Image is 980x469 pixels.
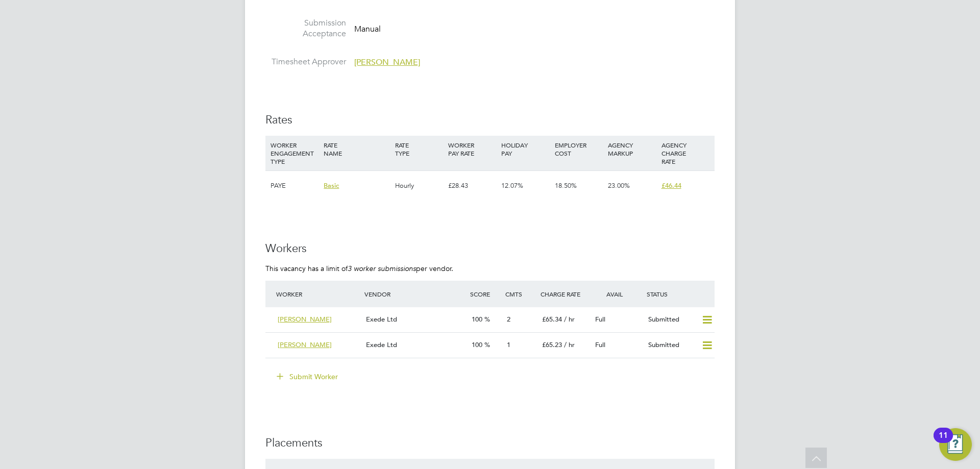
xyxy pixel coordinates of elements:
p: This vacancy has a limit of per vendor. [265,264,715,273]
span: 18.50% [555,181,577,190]
div: 11 [939,435,948,449]
h3: Rates [265,113,715,128]
div: Score [468,285,503,303]
button: Submit Worker [269,368,346,385]
div: EMPLOYER COST [552,136,605,162]
div: RATE TYPE [393,136,446,162]
span: 100 [472,340,482,349]
div: Hourly [393,171,446,201]
span: [PERSON_NAME] [278,315,332,324]
span: £65.23 [542,340,562,349]
span: Full [595,340,605,349]
div: Vendor [362,285,468,303]
h3: Placements [265,436,715,451]
div: £28.43 [446,171,499,201]
div: RATE NAME [321,136,392,162]
span: Basic [324,181,339,190]
div: Charge Rate [538,285,591,303]
div: Avail [591,285,644,303]
span: 100 [472,315,482,324]
div: AGENCY MARKUP [605,136,658,162]
span: / hr [564,340,575,349]
div: WORKER ENGAGEMENT TYPE [268,136,321,170]
span: £46.44 [661,181,681,190]
span: 2 [507,315,510,324]
em: 3 worker submissions [348,264,416,273]
div: WORKER PAY RATE [446,136,499,162]
label: Timesheet Approver [265,57,346,67]
span: £65.34 [542,315,562,324]
div: Submitted [644,337,697,354]
div: Cmts [503,285,538,303]
div: Submitted [644,311,697,328]
span: [PERSON_NAME] [354,57,420,67]
div: HOLIDAY PAY [499,136,552,162]
button: Open Resource Center, 11 new notifications [939,428,972,461]
span: 1 [507,340,510,349]
span: / hr [564,315,575,324]
label: Submission Acceptance [265,18,346,39]
div: AGENCY CHARGE RATE [659,136,712,170]
div: Status [644,285,715,303]
div: Worker [274,285,362,303]
span: Full [595,315,605,324]
span: Manual [354,23,381,34]
span: [PERSON_NAME] [278,340,332,349]
span: 12.07% [501,181,523,190]
span: 23.00% [608,181,630,190]
div: PAYE [268,171,321,201]
h3: Workers [265,241,715,256]
span: Exede Ltd [366,315,397,324]
span: Exede Ltd [366,340,397,349]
